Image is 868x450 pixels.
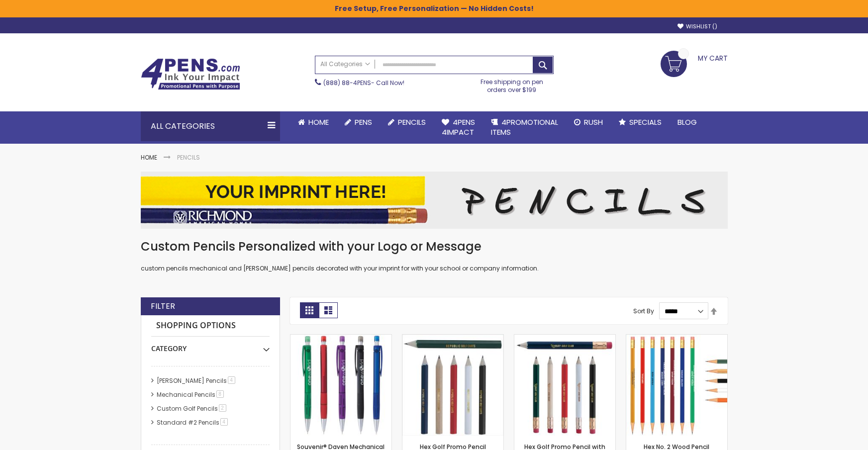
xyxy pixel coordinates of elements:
[355,117,372,127] span: Pens
[141,172,728,229] img: Pencils
[442,117,475,137] span: 4Pens 4impact
[154,390,227,399] a: Mechanical Pencils8
[315,56,375,73] a: All Categories
[633,307,654,315] label: Sort By
[219,404,226,412] span: 2
[566,111,611,133] a: Rush
[141,153,157,162] a: Home
[470,74,554,94] div: Free shipping on pen orders over $199
[154,376,239,385] a: [PERSON_NAME] Pencils4
[154,418,231,427] a: Standard #2 Pencils4
[154,404,230,413] a: Custom Golf Pencils2
[626,335,727,436] img: Hex No. 2 Wood Pencil
[611,111,670,133] a: Specials
[483,111,566,144] a: 4PROMOTIONALITEMS
[151,337,270,354] div: Category
[629,117,662,127] span: Specials
[670,111,705,133] a: Blog
[398,117,426,127] span: Pencils
[323,79,371,87] a: (888) 88-4PENS
[677,23,717,30] a: Wishlist
[290,334,391,343] a: Souvenir® Daven Mechanical Pencil
[514,334,615,343] a: Hex Golf Promo Pencil with Eraser
[300,302,319,318] strong: Grid
[323,79,404,87] span: - Call Now!
[402,334,503,343] a: Hex Golf Promo Pencil
[308,117,329,127] span: Home
[151,301,175,312] strong: Filter
[220,418,228,426] span: 4
[337,111,380,133] a: Pens
[402,335,503,436] img: Hex Golf Promo Pencil
[177,153,200,162] strong: Pencils
[434,111,483,144] a: 4Pens4impact
[290,111,337,133] a: Home
[141,239,728,273] div: custom pencils mechanical and [PERSON_NAME] pencils decorated with your imprint for with your sch...
[626,334,727,343] a: Hex No. 2 Wood Pencil
[141,58,240,90] img: 4Pens Custom Pens and Promotional Products
[290,335,391,436] img: Souvenir® Daven Mechanical Pencil
[320,60,370,68] span: All Categories
[380,111,434,133] a: Pencils
[216,390,224,398] span: 8
[151,315,270,337] strong: Shopping Options
[677,117,697,127] span: Blog
[141,239,728,255] h1: Custom Pencils Personalized with your Logo or Message
[228,376,235,384] span: 4
[491,117,558,137] span: 4PROMOTIONAL ITEMS
[584,117,603,127] span: Rush
[141,111,280,141] div: All Categories
[514,335,615,436] img: Hex Golf Promo Pencil with Eraser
